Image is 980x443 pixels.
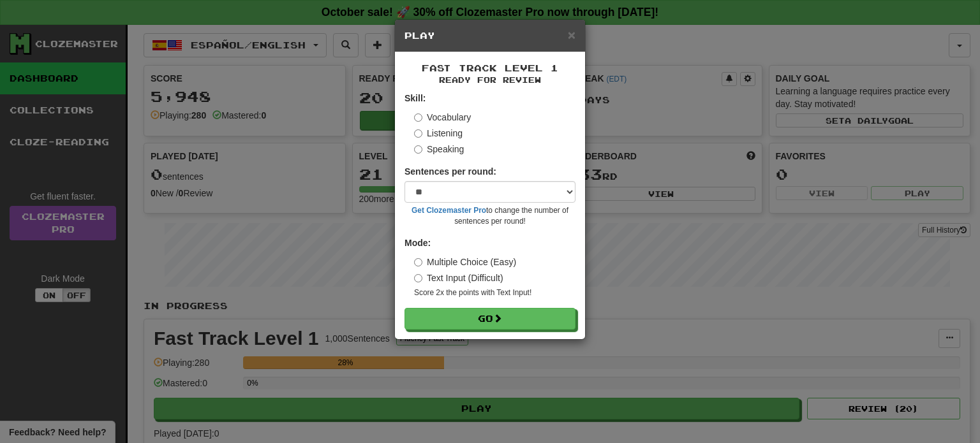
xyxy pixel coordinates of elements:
button: Go [405,308,575,330]
input: Vocabulary [414,113,422,122]
small: to change the number of sentences per round! [405,205,575,227]
strong: Mode: [405,238,431,248]
button: Close [568,28,575,41]
a: Get Clozemaster Pro [412,206,486,215]
input: Speaking [414,145,422,154]
h5: Play [405,29,575,42]
strong: Skill: [405,93,426,103]
label: Multiple Choice (Easy) [414,256,516,268]
input: Text Input (Difficult) [414,274,422,282]
label: Listening [414,127,463,140]
small: Score 2x the points with Text Input ! [414,287,575,298]
input: Listening [414,129,422,138]
label: Sentences per round: [405,165,496,178]
input: Multiple Choice (Easy) [414,258,422,266]
label: Text Input (Difficult) [414,272,503,284]
small: Ready for Review [405,75,575,85]
span: Fast Track Level 1 [422,62,558,73]
label: Vocabulary [414,111,471,124]
label: Speaking [414,143,464,156]
span: × [568,27,575,42]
